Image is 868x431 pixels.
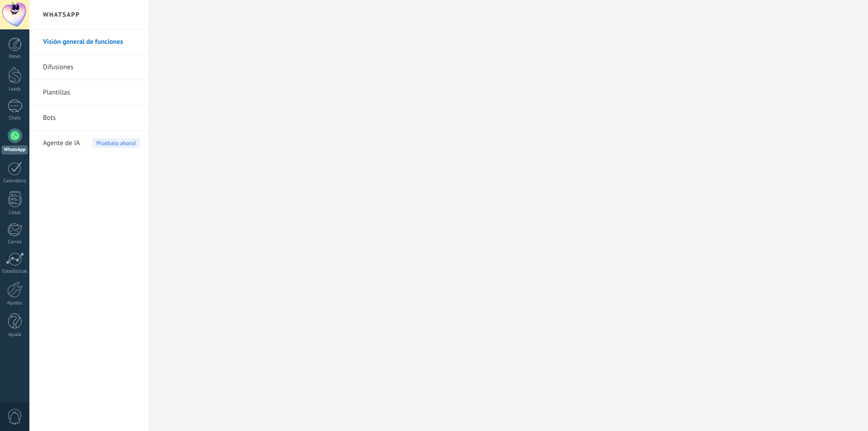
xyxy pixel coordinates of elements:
[43,105,140,131] a: Bots
[43,131,80,156] span: Agente de IA
[2,178,28,184] div: Calendario
[43,131,140,156] a: Agente de IAPruébalo ahora!
[2,269,28,275] div: Estadísticas
[2,115,28,121] div: Chats
[43,55,140,80] a: Difusiones
[29,131,149,156] li: Agente de IA
[2,210,28,216] div: Listas
[93,138,140,148] span: Pruébalo ahora!
[29,105,149,131] li: Bots
[2,146,28,154] div: WhatsApp
[29,29,149,55] li: Visión general de funciones
[43,80,140,105] a: Plantillas
[2,86,28,92] div: Leads
[43,29,140,55] a: Visión general de funciones
[2,239,28,245] div: Correo
[2,54,28,60] div: Panel
[29,55,149,80] li: Difusiones
[2,332,28,338] div: Ayuda
[29,80,149,105] li: Plantillas
[2,300,28,306] div: Ajustes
